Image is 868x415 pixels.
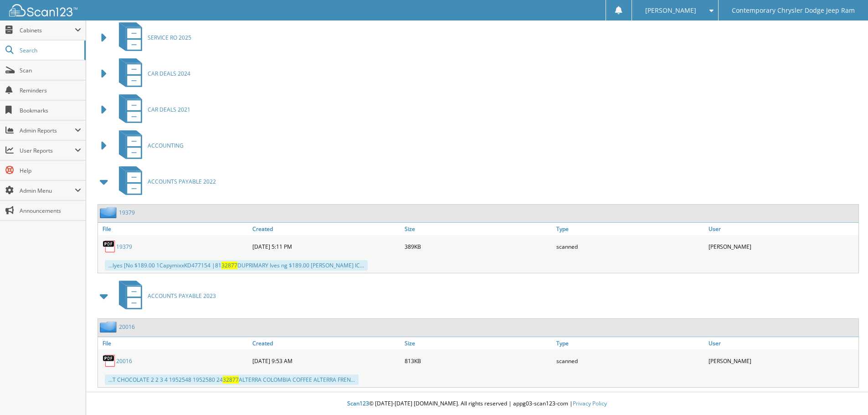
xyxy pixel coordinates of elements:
[103,240,116,253] img: PDF.png
[103,354,116,368] img: PDF.png
[148,142,184,149] span: ACCOUNTING
[402,223,555,235] a: Size
[554,352,706,370] div: scanned
[250,223,402,235] a: Created
[20,167,81,174] span: Help
[116,357,132,365] a: 20016
[706,223,858,235] a: User
[148,70,190,77] span: CAR DEALS 2024
[105,260,368,271] div: ...lyes [No $189.00 1CapymixxKD477154 |81 DUPRIMARY Ives ng $189.00 [PERSON_NAME] IC...
[20,46,80,54] span: Search
[98,337,250,349] a: File
[20,26,75,34] span: Cabinets
[221,261,237,269] span: 32877
[119,209,135,216] a: 19379
[113,164,216,200] a: ACCOUNTS PAYABLE 2022
[86,393,868,415] div: © [DATE]-[DATE] [DOMAIN_NAME]. All rights reserved | appg03-scan123-com |
[822,371,868,415] iframe: Chat Widget
[554,337,706,349] a: Type
[20,127,75,134] span: Admin Reports
[119,323,135,331] a: 20016
[645,8,696,13] span: [PERSON_NAME]
[402,337,555,349] a: Size
[250,352,402,370] div: [DATE] 9:53 AM
[9,4,77,16] img: scan123-logo-white.svg
[148,106,190,113] span: CAR DEALS 2021
[20,187,75,195] span: Admin Menu
[402,352,555,370] div: 813KB
[113,56,190,92] a: CAR DEALS 2024
[20,67,81,74] span: Scan
[554,237,706,256] div: scanned
[105,374,359,385] div: ...T CHOCOLATE 2 2 3 4 1952548 1952580 24 ALTERRA COLOMBIA COFFEE ALTERRA FREN...
[732,8,855,13] span: Contemporary Chrysler Dodge Jeep Ram
[554,223,706,235] a: Type
[100,321,119,333] img: folder2.png
[347,400,369,407] span: Scan123
[116,243,132,251] a: 19379
[113,92,190,128] a: CAR DEALS 2021
[148,178,216,185] span: ACCOUNTS PAYABLE 2022
[573,400,607,407] a: Privacy Policy
[20,87,81,94] span: Reminders
[250,237,402,256] div: [DATE] 5:11 PM
[148,34,191,41] span: SERVICE RO 2025
[20,147,75,154] span: User Reports
[148,292,216,300] span: ACCOUNTS PAYABLE 2023
[113,278,216,314] a: ACCOUNTS PAYABLE 2023
[402,237,555,256] div: 389KB
[100,207,119,218] img: folder2.png
[20,207,81,215] span: Announcements
[113,128,184,164] a: ACCOUNTING
[250,337,402,349] a: Created
[706,352,858,370] div: [PERSON_NAME]
[706,337,858,349] a: User
[113,20,191,56] a: SERVICE RO 2025
[223,376,239,384] span: 32877
[20,107,81,114] span: Bookmarks
[98,223,250,235] a: File
[706,237,858,256] div: [PERSON_NAME]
